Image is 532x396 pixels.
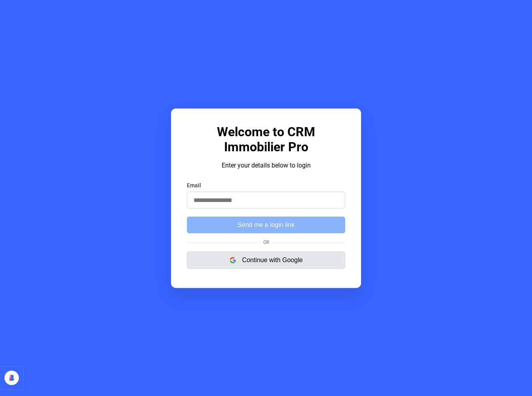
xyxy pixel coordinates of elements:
h1: Welcome to CRM Immobilier Pro [187,124,345,154]
button: Send me a login link [187,217,345,233]
p: Enter your details below to login [187,161,345,170]
span: Or [260,240,272,245]
button: Continue with Google [187,251,345,269]
label: Email [187,182,345,188]
img: google logo [230,257,236,263]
